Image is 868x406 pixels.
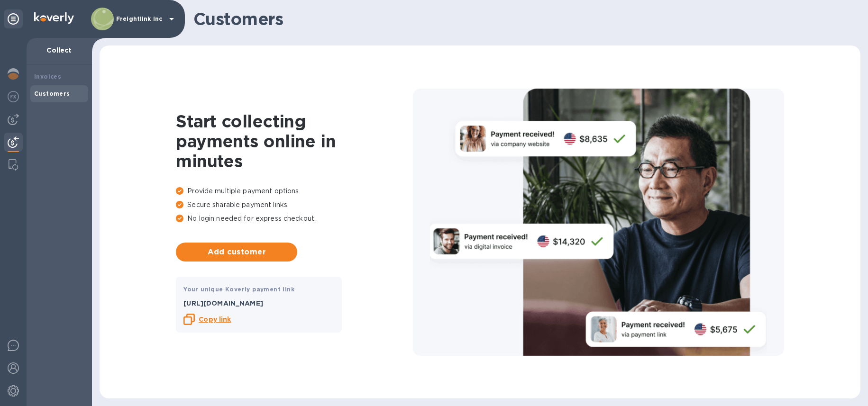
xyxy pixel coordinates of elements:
p: Provide multiple payment options. [176,186,413,196]
div: Unpin categories [4,9,23,28]
b: Your unique Koverly payment link [183,286,294,293]
b: Copy link [199,316,231,323]
p: Freightlink Inc [116,16,164,22]
img: Logo [34,12,74,24]
span: Add customer [183,246,290,258]
p: Secure sharable payment links. [176,200,413,210]
p: [URL][DOMAIN_NAME] [183,298,334,308]
button: Add customer [176,243,297,262]
h1: Customers [193,9,853,29]
b: Invoices [34,73,61,80]
h1: Start collecting payments online in minutes [176,111,413,171]
b: Customers [34,90,70,97]
p: No login needed for express checkout. [176,214,413,224]
p: Collect [34,45,84,55]
img: Foreign exchange [8,91,19,102]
